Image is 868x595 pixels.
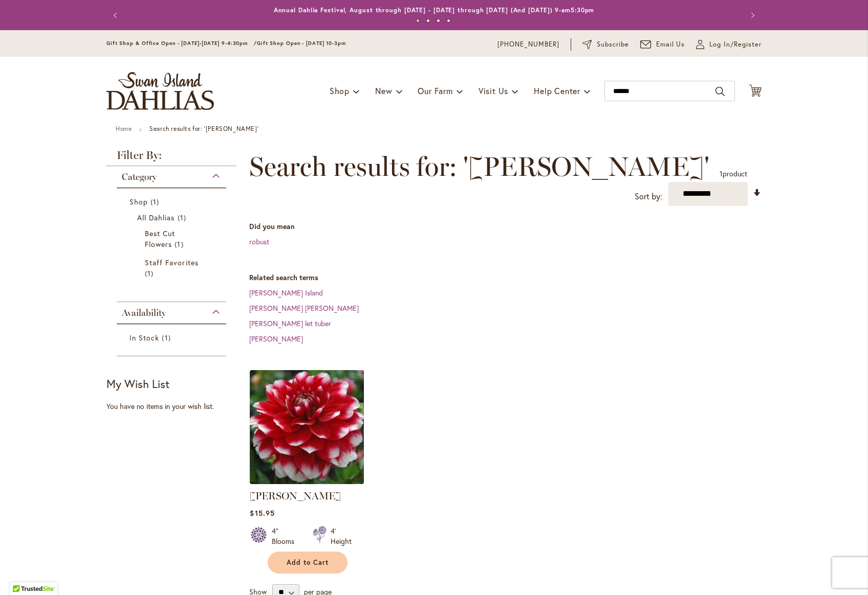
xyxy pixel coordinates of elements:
[129,332,216,343] a: In Stock 1
[149,125,258,132] strong: Search results for: '[PERSON_NAME]'
[249,237,269,246] a: robust
[122,307,166,318] span: Availability
[150,196,162,207] span: 1
[249,288,323,297] a: [PERSON_NAME] Island
[257,40,346,47] span: Gift Shop Open - [DATE] 10-3pm
[249,272,762,283] dt: Related search terms
[597,39,629,50] span: Subscribe
[534,85,580,96] span: Help Center
[268,552,348,574] button: Add to Cart
[145,228,201,249] a: Best Cut Flowers
[709,39,762,50] span: Log In/Register
[250,490,341,502] a: [PERSON_NAME]
[250,476,364,486] a: ZAKARY ROBERT
[249,151,709,182] span: Search results for: '[PERSON_NAME]'
[437,19,440,22] button: 3 of 4
[447,19,450,22] button: 4 of 4
[249,334,303,344] a: [PERSON_NAME]
[274,6,595,14] a: Annual Dahlia Festival, August through [DATE] - [DATE] through [DATE] (And [DATE]) 9-am5:30pm
[375,85,392,96] span: New
[250,508,274,518] span: $15.95
[145,268,156,279] span: 1
[175,239,186,249] span: 1
[129,196,216,207] a: Shop
[137,212,208,223] a: All Dahlias
[696,39,762,50] a: Log In/Register
[145,257,201,279] a: Staff Favorites
[720,166,747,182] p: product
[129,333,159,342] span: In Stock
[145,258,199,267] span: Staff Favorites
[330,85,350,96] span: Shop
[106,150,236,166] strong: Filter By:
[635,187,662,206] label: Sort by:
[287,558,329,567] span: Add to Cart
[249,318,331,328] a: [PERSON_NAME] let tuber
[497,39,559,50] a: [PHONE_NUMBER]
[426,19,430,22] button: 2 of 4
[418,85,452,96] span: Our Farm
[720,169,723,178] span: 1
[122,171,157,182] span: Category
[116,125,132,132] a: Home
[479,85,508,96] span: Visit Us
[145,228,175,249] span: Best Cut Flowers
[272,526,300,546] div: 4" Blooms
[8,559,36,587] iframe: Launch Accessibility Center
[137,213,175,222] span: All Dahlias
[656,39,685,50] span: Email Us
[106,72,214,110] a: store logo
[249,221,762,232] dt: Did you mean
[178,212,189,223] span: 1
[162,332,173,343] span: 1
[106,5,127,26] button: Previous
[106,40,257,47] span: Gift Shop & Office Open - [DATE]-[DATE] 9-4:30pm /
[129,197,148,207] span: Shop
[247,367,367,487] img: ZAKARY ROBERT
[416,19,420,22] button: 1 of 4
[741,5,762,26] button: Next
[640,39,685,50] a: Email Us
[582,39,629,50] a: Subscribe
[249,303,359,313] a: [PERSON_NAME] [PERSON_NAME]
[331,526,352,546] div: 4' Height
[106,401,243,411] div: You have no items in your wish list.
[106,376,169,391] strong: My Wish List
